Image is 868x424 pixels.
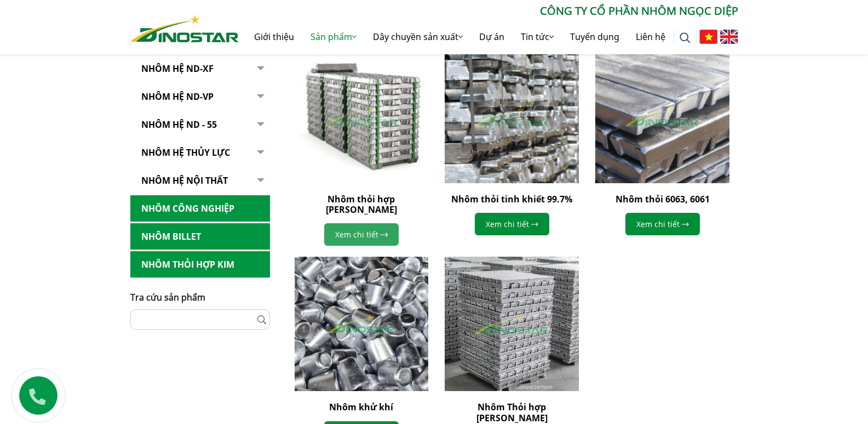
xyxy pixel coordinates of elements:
[475,213,549,235] a: Xem chi tiết
[130,195,270,222] a: Nhôm Công nghiệp
[445,49,579,183] img: Nhôm thỏi tinh khiết 99.7%
[130,111,270,138] a: NHÔM HỆ ND - 55
[130,55,270,82] a: Nhôm Hệ ND-XF
[445,257,579,391] img: Nhôm Thỏi hợp kim Silic
[324,223,399,246] a: Xem chi tiết
[130,251,270,278] a: Nhôm Thỏi hợp kim
[326,193,397,216] a: Nhôm thỏi hợp [PERSON_NAME]
[595,49,729,183] img: Nhôm thỏi 6063, 6061
[130,223,270,250] a: Nhôm Billet
[130,139,270,166] a: Nhôm hệ thủy lực
[451,193,572,205] a: Nhôm thỏi tinh khiết 99.7%
[130,167,270,194] a: Nhôm hệ nội thất
[562,19,628,54] a: Tuyển dụng
[246,19,302,54] a: Giới thiệu
[625,213,700,235] a: Xem chi tiết
[329,401,393,413] a: Nhôm khử khí
[628,19,674,54] a: Liên hệ
[471,19,513,54] a: Dự án
[616,193,710,205] a: Nhôm thỏi 6063, 6061
[720,30,738,44] img: English
[295,49,429,183] img: Nhôm thỏi hợp kim
[239,3,738,19] p: CÔNG TY CỔ PHẦN NHÔM NGỌC DIỆP
[365,19,471,54] a: Dây chuyền sản xuất
[476,401,548,423] a: Nhôm Thỏi hợp [PERSON_NAME]
[130,15,239,42] img: Nhôm Dinostar
[680,32,691,43] img: search
[295,257,429,391] img: Nhôm khử khí
[699,30,717,44] img: Tiếng Việt
[130,291,205,303] span: Tra cứu sản phẩm
[302,19,365,54] a: Sản phẩm
[130,83,270,110] a: Nhôm Hệ ND-VP
[513,19,562,54] a: Tin tức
